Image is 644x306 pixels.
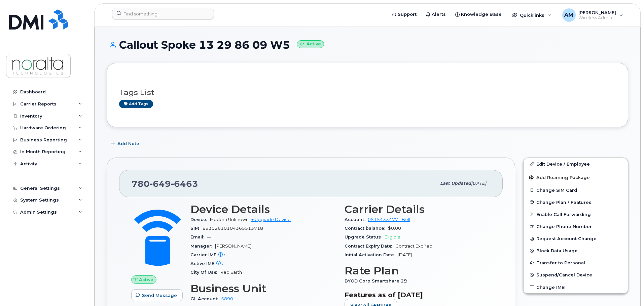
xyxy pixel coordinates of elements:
span: BYOD Corp Smartshare 25 [345,278,410,283]
span: Active IMEI [190,261,226,266]
span: Upgrade Status [345,234,385,239]
span: — [226,261,230,266]
button: Enable Call Forwarding [524,208,628,220]
span: Initial Activation Date [345,252,398,257]
span: — [207,234,211,239]
span: Modem Unknown [210,217,249,222]
button: Block Data Usage [524,245,628,257]
span: Active [139,276,153,283]
span: Add Roaming Package [529,175,590,181]
span: [PERSON_NAME] [215,244,251,249]
span: [DATE] [471,181,486,186]
iframe: Messenger Launcher [615,277,639,301]
span: [DATE] [398,252,412,257]
a: + Upgrade Device [251,217,291,222]
button: Change SIM Card [524,184,628,196]
small: Active [297,40,324,48]
span: Add Note [117,140,139,147]
button: Change Plan / Features [524,196,628,208]
span: Manager [190,244,215,249]
span: Carrier IMEI [190,252,228,257]
button: Transfer to Personal [524,257,628,269]
button: Change IMEI [524,281,628,293]
span: Email [190,234,207,239]
span: Contract balance [345,226,388,231]
span: Red Earth [220,270,242,275]
h3: Features as of [DATE] [345,291,491,299]
button: Send Message [131,289,183,301]
a: 5890 [221,296,233,301]
span: $0.00 [388,226,401,231]
span: Contract Expired [395,244,432,249]
span: Last updated [440,181,471,186]
span: GL Account [190,296,221,301]
a: 0515433477 - Bell [368,217,410,222]
span: Send Message [142,292,177,299]
button: Change Phone Number [524,220,628,232]
span: 89302610104365513718 [203,226,263,231]
h3: Carrier Details [345,203,491,215]
a: Add tags [119,100,153,108]
h3: Rate Plan [345,265,491,277]
span: Enable Call Forwarding [536,212,591,217]
h3: Tags List [119,88,616,97]
h1: Callout Spoke 13 29 86 09 W5 [107,39,628,51]
a: Edit Device / Employee [524,158,628,170]
h3: Business Unit [190,282,336,295]
span: Suspend/Cancel Device [536,272,592,277]
button: Add Note [107,137,145,149]
button: Add Roaming Package [524,170,628,184]
span: 649 [150,179,171,189]
span: Account [345,217,368,222]
button: Request Account Change [524,232,628,245]
span: 6463 [171,179,198,189]
span: SIM [190,226,203,231]
span: Change Plan / Features [536,200,592,205]
span: Device [190,217,210,222]
span: — [228,252,232,257]
span: 780 [132,179,198,189]
span: City Of Use [190,270,220,275]
span: Eligible [385,234,400,239]
h3: Device Details [190,203,336,215]
span: Contract Expiry Date [345,244,395,249]
button: Suspend/Cancel Device [524,269,628,281]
